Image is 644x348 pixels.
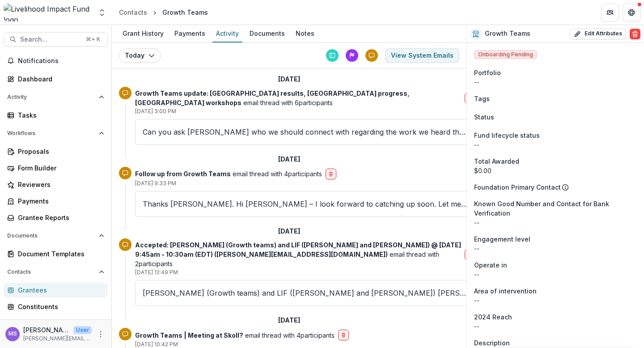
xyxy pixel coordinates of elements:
[474,260,507,270] span: Operate in
[18,213,101,222] div: Grantee Reports
[4,4,92,21] img: Livelihood Impact Fund logo
[4,177,108,192] a: Reviewers
[474,199,637,218] span: Known Good Number and Contact for Bank Verification
[465,249,475,260] button: delete-button
[135,89,461,107] p: email thread with 6 participants
[84,34,102,44] div: ⌘ + K
[18,249,101,259] div: Document Templates
[474,157,519,166] span: Total Awarded
[18,147,101,156] div: Proposals
[162,8,208,17] div: Growth Teams
[292,25,318,42] a: Notes
[18,74,101,84] div: Dashboard
[7,269,95,275] span: Contacts
[135,331,335,340] p: email thread with 4 participants
[4,126,108,140] button: Open Workflows
[135,170,231,178] strong: Follow up from Growth Teams
[119,48,161,63] button: Today
[143,127,468,137] p: Can you ask [PERSON_NAME] who we should connect with regarding the work we heard they are doing o...
[4,246,108,261] a: Document Templates
[474,322,637,331] p: --
[474,182,561,192] p: Foundation Primary Contact
[246,25,288,42] a: Documents
[4,144,108,159] a: Proposals
[474,94,490,103] span: Tags
[4,194,108,208] a: Payments
[4,265,108,279] button: Open Contacts
[278,317,300,324] h2: [DATE]
[570,29,626,39] button: Edit Attributes
[18,318,101,328] div: Communications
[4,210,108,225] a: Grantee Reports
[246,27,288,40] div: Documents
[18,180,101,189] div: Reviewers
[4,72,108,86] a: Dashboard
[171,27,209,40] div: Payments
[292,27,318,40] div: Notes
[115,6,212,19] nav: breadcrumb
[474,166,637,175] div: $0.00
[474,338,510,348] span: Description
[465,93,475,103] button: delete-button
[18,163,101,173] div: Form Builder
[95,329,106,340] button: More
[278,156,300,163] h2: [DATE]
[119,25,167,42] a: Grant History
[474,140,637,149] p: --
[7,130,95,136] span: Workflows
[18,285,101,295] div: Grantees
[474,286,537,296] span: Area of intervention
[18,302,101,311] div: Constituents
[474,296,637,305] p: --
[385,48,459,63] button: View System Emails
[474,112,494,122] span: Status
[18,196,101,206] div: Payments
[135,331,243,339] strong: Growth Teams | Meeting at Skoll?
[135,240,461,268] p: email thread with 2 participants
[135,268,475,276] p: [DATE] 12:49 PM
[474,131,540,140] span: Fund lifecycle status
[135,179,475,187] p: [DATE] 9:33 PM
[119,8,147,17] div: Contacts
[474,68,501,77] span: Portfolio
[474,234,530,244] span: Engagement level
[474,244,637,253] p: --
[278,76,300,83] h2: [DATE]
[115,6,151,19] a: Contacts
[18,57,104,65] span: Notifications
[485,30,530,38] h2: Growth Teams
[4,316,108,331] a: Communications
[143,199,468,209] p: Thanks [PERSON_NAME]. Hi [PERSON_NAME] – I look forward to catching up soon. Let me know what wor...
[143,288,468,298] p: [PERSON_NAME] (Growth teams) and LIF ([PERSON_NAME] and [PERSON_NAME]) [PERSON_NAME] has accepted...
[96,4,108,21] button: Open entity switcher
[23,335,92,343] p: [PERSON_NAME][EMAIL_ADDRESS][DOMAIN_NAME]
[23,325,70,335] p: [PERSON_NAME]
[278,228,300,235] h2: [DATE]
[135,241,461,258] strong: Accepted: [PERSON_NAME] (Growth teams) and LIF ([PERSON_NAME] and [PERSON_NAME]) @ [DATE] 9:45am ...
[135,89,410,106] strong: Growth Teams update: [GEOGRAPHIC_DATA] results, [GEOGRAPHIC_DATA] progress, [GEOGRAPHIC_DATA] wor...
[474,218,637,227] p: --
[7,233,95,239] span: Documents
[212,25,242,42] a: Activity
[326,169,336,179] button: delete-button
[171,25,209,42] a: Payments
[4,32,108,47] button: Search...
[630,29,640,39] button: Delete
[18,110,101,120] div: Tasks
[4,283,108,297] a: Grantees
[338,330,349,340] button: delete-button
[4,161,108,175] a: Form Builder
[4,90,108,104] button: Open Activity
[4,54,108,68] button: Notifications
[474,270,637,279] p: --
[623,4,640,21] button: Get Help
[212,27,242,40] div: Activity
[7,94,95,100] span: Activity
[8,331,17,337] div: Monica Swai
[4,229,108,243] button: Open Documents
[474,77,637,87] p: --
[601,4,619,21] button: Partners
[20,36,80,43] span: Search...
[4,299,108,314] a: Constituents
[474,50,537,59] span: Onboarding Pending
